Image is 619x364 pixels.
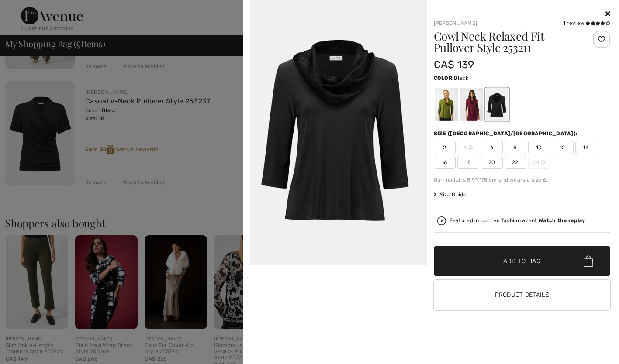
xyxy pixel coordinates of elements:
[434,20,477,26] a: [PERSON_NAME]
[528,141,550,154] span: 10
[505,156,526,169] span: 22
[460,88,483,121] div: Merlot
[457,156,479,169] span: 18
[434,156,456,169] span: 16
[541,160,545,165] img: ring-m.svg
[528,156,550,169] span: 24
[584,255,593,267] img: Bag.svg
[434,191,467,199] span: Size Guide
[505,141,526,154] span: 8
[539,217,585,223] strong: Watch the replay
[552,141,574,154] span: 12
[435,88,457,121] div: Artichoke
[434,31,581,53] h1: Cowl Neck Relaxed Fit Pullover Style 253211
[434,130,580,137] div: Size ([GEOGRAPHIC_DATA]/[GEOGRAPHIC_DATA]):
[457,141,479,154] span: 4
[434,141,456,154] span: 2
[563,19,610,27] div: 1 review
[437,216,446,225] img: Watch the replay
[503,257,541,266] span: Add to Bag
[434,58,474,71] span: CA$ 139
[575,141,597,154] span: 14
[481,156,503,169] span: 20
[485,88,508,121] div: Black
[481,141,503,154] span: 6
[434,75,454,81] span: Color:
[468,145,473,150] img: ring-m.svg
[434,246,611,276] button: Add to Bag
[450,218,585,223] div: Featured in our live fashion event.
[434,176,611,184] div: Our model is 5'9"/175 cm and wears a size 6.
[434,280,611,310] button: Product Details
[19,6,37,14] span: Chat
[454,75,468,81] span: Black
